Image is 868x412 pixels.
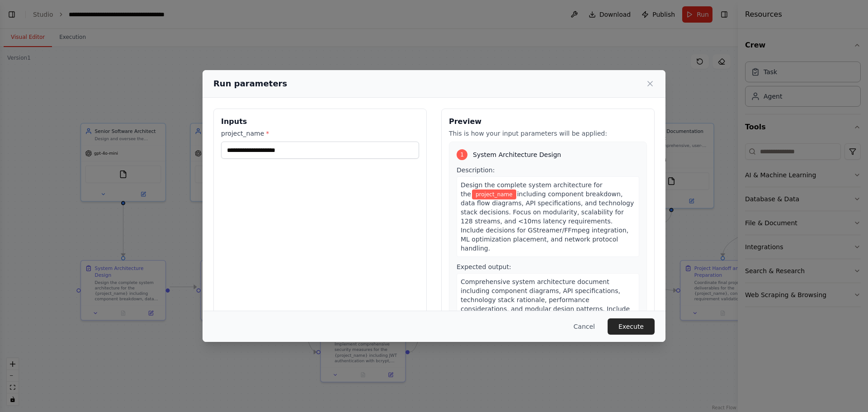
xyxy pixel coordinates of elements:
[461,181,603,198] span: Design the complete system architecture for the
[472,189,516,199] span: Variable: project_name
[608,318,655,335] button: Execute
[457,166,495,174] span: Description:
[457,149,467,160] div: 1
[221,116,419,127] h3: Inputs
[457,263,511,270] span: Expected output:
[221,129,419,138] label: project_name
[566,318,602,335] button: Cancel
[213,77,287,90] h2: Run parameters
[461,278,630,340] span: Comprehensive system architecture document including component diagrams, API specifications, tech...
[473,150,561,159] span: System Architecture Design
[449,129,647,138] p: This is how your input parameters will be applied:
[461,190,634,252] span: including component breakdown, data flow diagrams, API specifications, and technology stack decis...
[449,116,647,127] h3: Preview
